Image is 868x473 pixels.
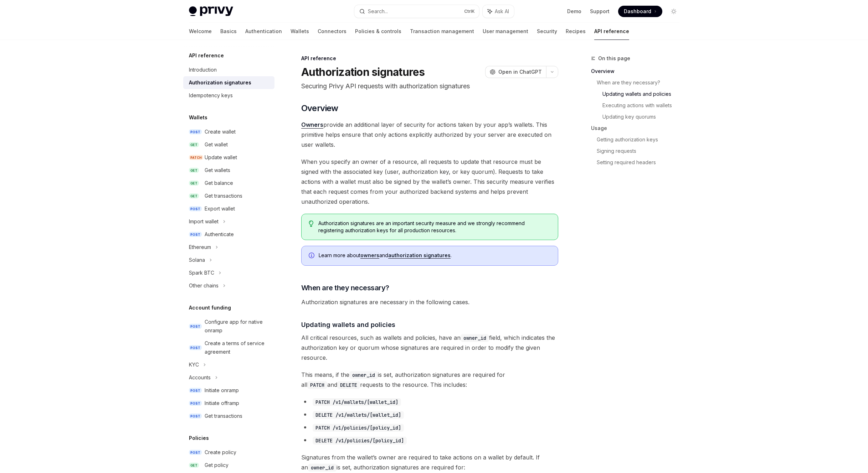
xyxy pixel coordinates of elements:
div: Accounts [189,373,211,382]
a: Owners [301,121,323,129]
span: GET [189,463,199,468]
svg: Tip [309,220,314,227]
span: Overview [301,103,338,114]
div: Idempotency keys [189,91,233,100]
a: POSTCreate a terms of service agreement [183,337,274,358]
span: Open in ChatGPT [498,68,542,76]
a: Updating wallets and policies [602,88,685,100]
span: POST [189,401,202,406]
span: Ctrl K [464,9,475,14]
h5: Wallets [189,113,207,122]
a: Wallets [291,23,309,40]
div: Solana [189,256,205,264]
div: Authorization signatures [189,78,251,87]
a: owners [360,252,379,259]
a: Welcome [189,23,212,40]
a: POSTConfigure app for native onramp [183,316,274,337]
code: PATCH [307,381,327,389]
span: GET [189,142,199,147]
a: Getting authorization keys [597,134,685,145]
div: Update wallet [205,153,237,162]
span: On this page [598,54,630,63]
a: Basics [220,23,237,40]
span: POST [189,206,202,212]
h5: Policies [189,434,209,442]
span: POST [189,232,202,237]
div: Create policy [205,448,236,457]
a: Setting required headers [597,157,685,168]
div: Ethereum [189,243,211,251]
a: Demo [567,8,581,15]
a: Recipes [566,23,586,40]
code: PATCH /v1/policies/[policy_id] [313,424,404,432]
span: Updating wallets and policies [301,320,395,329]
div: Get transactions [205,192,242,200]
code: PATCH /v1/wallets/[wallet_id] [313,398,401,406]
a: POSTCreate wallet [183,125,274,138]
h1: Authorization signatures [301,66,425,78]
div: Get policy [205,461,228,469]
div: Get wallets [205,166,230,175]
span: Signatures from the wallet’s owner are required to take actions on a wallet by default. If an is ... [301,452,558,472]
div: Initiate offramp [205,399,239,407]
a: POSTGet transactions [183,410,274,422]
a: GETGet transactions [183,189,274,202]
div: Introduction [189,66,217,74]
span: POST [189,324,202,329]
div: Get wallet [205,140,228,149]
div: Create wallet [205,128,236,136]
a: API reference [594,23,629,40]
span: Learn more about and . [319,252,551,259]
button: Open in ChatGPT [485,66,546,78]
a: Dashboard [618,6,662,17]
div: Create a terms of service agreement [205,339,270,356]
p: Securing Privy API requests with authorization signatures [301,81,558,91]
a: Usage [591,123,685,134]
div: Spark BTC [189,269,214,277]
code: DELETE /v1/wallets/[wallet_id] [313,411,404,419]
button: Toggle dark mode [668,6,679,17]
a: Authentication [245,23,282,40]
a: POSTInitiate onramp [183,384,274,397]
code: owner_id [349,371,378,379]
svg: Info [309,253,316,260]
span: Dashboard [624,8,651,15]
a: Support [590,8,610,15]
span: Ask AI [495,8,509,15]
a: POSTCreate policy [183,446,274,459]
a: Idempotency keys [183,89,274,102]
span: POST [189,388,202,393]
button: Search...CtrlK [354,5,479,18]
a: Authorization signatures [183,76,274,89]
span: GET [189,168,199,173]
a: POSTExport wallet [183,202,274,215]
span: provide an additional layer of security for actions taken by your app’s wallets. This primitive h... [301,120,558,150]
span: Authorization signatures are necessary in the following cases. [301,297,558,307]
a: Executing actions with wallets [602,100,685,111]
div: Get transactions [205,412,242,420]
a: POSTAuthenticate [183,228,274,241]
a: GETGet policy [183,459,274,472]
span: GET [189,181,199,186]
span: POST [189,450,202,455]
a: Security [537,23,557,40]
span: POST [189,345,202,350]
a: Policies & controls [355,23,401,40]
span: PATCH [189,155,203,160]
a: Introduction [183,63,274,76]
div: API reference [301,55,558,62]
button: Ask AI [483,5,514,18]
a: authorization signatures [388,252,451,259]
code: DELETE [337,381,360,389]
code: DELETE /v1/policies/[policy_id] [313,437,407,445]
a: Connectors [318,23,346,40]
span: This means, if the is set, authorization signatures are required for all and requests to the reso... [301,370,558,390]
a: When are they necessary? [597,77,685,88]
a: GETGet balance [183,177,274,189]
div: Import wallet [189,217,219,226]
a: Overview [591,66,685,77]
div: Get balance [205,179,233,187]
a: Transaction management [410,23,474,40]
a: GETGet wallet [183,138,274,151]
div: Authenticate [205,230,234,239]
